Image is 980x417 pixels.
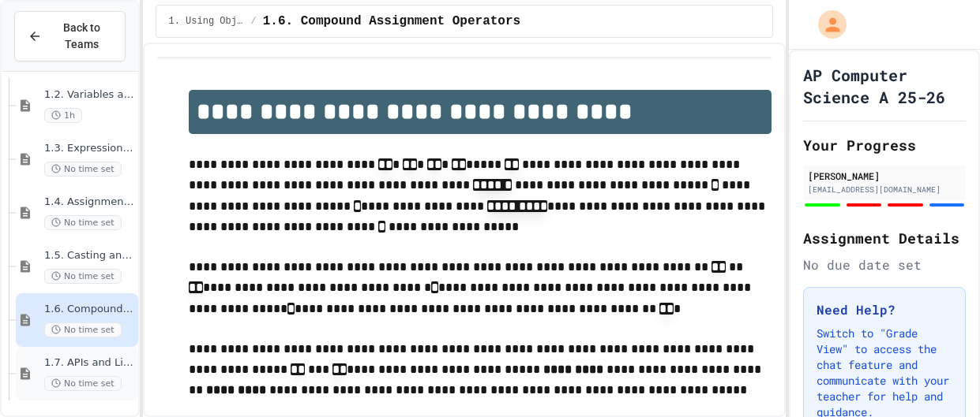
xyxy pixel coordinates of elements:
[44,322,122,337] span: No time set
[803,255,966,274] div: No due date set
[808,169,961,183] div: [PERSON_NAME]
[803,134,966,156] h2: Your Progress
[44,195,135,209] span: 1.4. Assignment and Input
[817,300,952,319] h3: Need Help?
[44,215,122,230] span: No time set
[44,356,135,370] span: 1.7. APIs and Libraries
[44,269,122,284] span: No time set
[44,108,82,123] span: 1h
[44,376,122,391] span: No time set
[803,64,966,108] h1: AP Computer Science A 25-26
[44,88,135,102] span: 1.2. Variables and Data Types
[44,249,135,262] span: 1.5. Casting and Ranges of Values
[169,15,245,28] span: 1. Using Objects and Methods
[808,184,961,195] div: [EMAIL_ADDRESS][DOMAIN_NAME]
[51,20,112,53] span: Back to Teams
[263,12,520,31] span: 1.6. Compound Assignment Operators
[44,142,135,155] span: 1.3. Expressions and Output [New]
[803,227,966,249] h2: Assignment Details
[251,15,257,28] span: /
[14,11,126,61] button: Back to Teams
[44,162,122,177] span: No time set
[44,303,135,316] span: 1.6. Compound Assignment Operators
[802,6,850,43] div: My Account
